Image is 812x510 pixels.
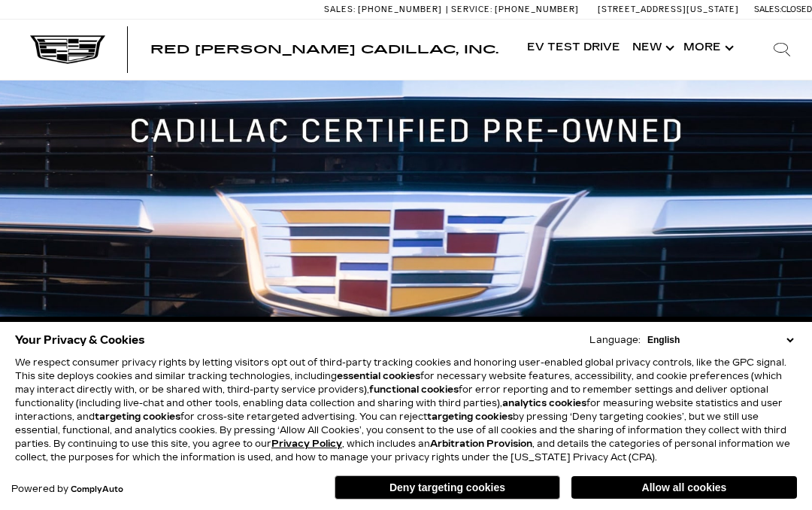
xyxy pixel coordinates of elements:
strong: analytics cookies [502,398,586,408]
span: Closed [781,5,812,14]
p: We respect consumer privacy rights by letting visitors opt out of third-party tracking cookies an... [15,356,797,464]
span: [PHONE_NUMBER] [495,5,579,14]
strong: essential cookies [337,371,420,381]
span: Service: [451,5,492,14]
a: [STREET_ADDRESS][US_STATE] [598,5,739,14]
a: Red [PERSON_NAME] Cadillac, Inc. [150,44,498,56]
span: Your Privacy & Cookies [15,329,145,351]
div: Language: [589,335,641,345]
span: [PHONE_NUMBER] [358,5,442,14]
a: New [626,18,677,78]
strong: targeting cookies [95,411,180,422]
a: ComplyAuto [71,485,123,494]
button: Allow all cookies [571,476,797,499]
span: Sales: [754,5,781,14]
a: EV Test Drive [521,18,626,78]
strong: functional cookies [369,384,459,395]
a: Privacy Policy [271,439,342,449]
span: Red [PERSON_NAME] Cadillac, Inc. [150,42,498,56]
img: Cadillac Dark Logo with Cadillac White Text [30,35,105,64]
a: Sales: [PHONE_NUMBER] [324,5,446,14]
select: Language Select [644,333,797,347]
button: More [677,18,737,78]
a: Service: [PHONE_NUMBER] [446,5,583,14]
strong: targeting cookies [427,411,513,422]
strong: Arbitration Provision [430,439,532,449]
button: Deny targeting cookies [335,475,560,499]
span: Sales: [324,5,356,14]
div: Powered by [11,484,123,494]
